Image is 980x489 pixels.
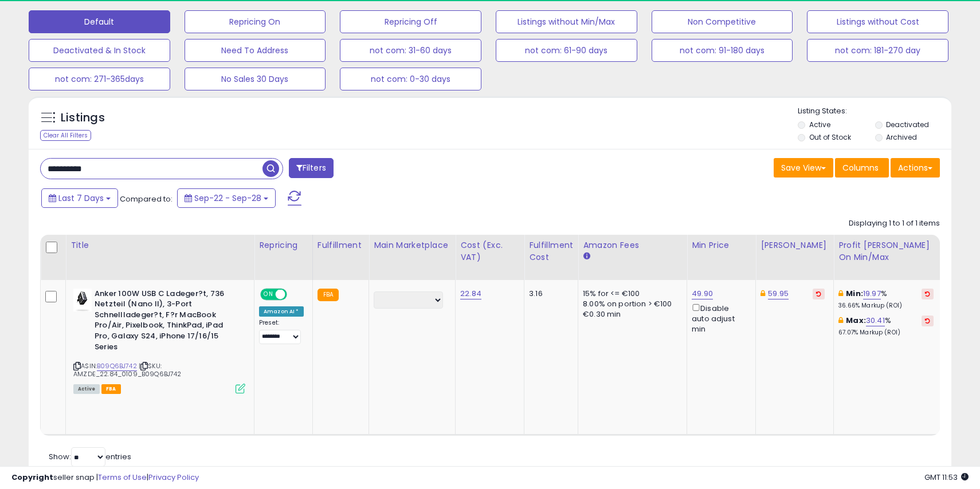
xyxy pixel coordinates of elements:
button: Listings without Cost [807,10,948,33]
span: Last 7 Days [58,192,104,204]
a: Privacy Policy [148,472,199,483]
div: Fulfillment Cost [529,239,573,263]
div: €0.30 min [583,309,678,320]
div: Profit [PERSON_NAME] on Min/Max [838,239,938,263]
button: Last 7 Days [41,188,118,208]
img: 31OkBS5wFDL._SL40_.jpg [73,289,92,311]
span: Compared to: [120,194,173,204]
label: Out of Stock [809,132,851,142]
span: Sep-22 - Sep-28 [194,192,261,204]
div: Amazon Fees [583,239,682,251]
button: Default [29,10,170,33]
div: [PERSON_NAME] [761,239,829,251]
div: Main Marketplace [374,239,450,251]
b: Min: [846,288,863,299]
button: Sep-22 - Sep-28 [177,188,276,208]
h5: Listings [61,110,105,126]
div: Preset: [259,319,304,345]
div: % [838,289,934,310]
div: Clear All Filters [40,130,91,141]
button: not com: 91-180 days [652,39,793,62]
div: Cost (Exc. VAT) [460,239,519,263]
a: Terms of Use [98,472,147,483]
a: 59.95 [768,288,789,299]
p: 36.66% Markup (ROI) [838,302,934,310]
th: The percentage added to the cost of goods (COGS) that forms the calculator for Min & Max prices. [834,235,943,280]
button: not com: 31-60 days [340,39,481,62]
span: All listings currently available for purchase on Amazon [73,384,100,394]
div: seller snap | | [11,472,199,483]
a: 22.84 [460,288,481,299]
button: Repricing On [185,10,326,33]
p: 67.07% Markup (ROI) [838,329,934,337]
small: Amazon Fees. [583,251,590,262]
button: Listings without Min/Max [496,10,637,33]
div: 8.00% on portion > €100 [583,299,678,309]
th: CSV column name: cust_attr_1_Main Marketplace [369,235,456,280]
b: Anker 100W USB C Ladeger?t, 736 Netzteil (Nano II), 3-Port Schnellladeger?t, F?r MacBook Pro/Air,... [95,289,234,355]
span: FBA [101,384,121,394]
div: 3.16 [529,289,569,299]
button: not com: 0-30 days [340,68,481,90]
button: Repricing Off [340,10,481,33]
a: 30.41 [866,315,885,326]
strong: Copyright [11,472,53,483]
div: Repricing [259,239,308,251]
span: OFF [285,289,304,299]
div: Fulfillment [317,239,364,251]
div: ASIN: [73,289,245,392]
div: Title [70,239,249,251]
a: 19.97 [863,288,881,299]
button: Filters [289,158,334,178]
div: Disable auto adjust min [692,302,747,335]
button: Need To Address [185,39,326,62]
div: % [838,316,934,337]
button: Save View [774,158,833,178]
button: not com: 181-270 day [807,39,948,62]
div: Min Price [692,239,751,251]
p: Listing States: [798,106,951,117]
span: | SKU: AMZDE_22.84_0109_B09Q6BJ742 [73,361,182,378]
button: Deactivated & In Stock [29,39,170,62]
button: Non Competitive [652,10,793,33]
button: No Sales 30 Days [185,68,326,90]
button: not com: 271-365days [29,68,170,90]
div: Displaying 1 to 1 of 1 items [849,218,940,229]
span: 2025-10-6 11:53 GMT [924,472,969,483]
label: Active [809,120,830,129]
button: Columns [835,158,889,178]
div: 15% for <= €100 [583,289,678,299]
small: FBA [317,289,339,301]
label: Deactivated [886,120,929,129]
button: not com: 61-90 days [496,39,637,62]
div: Amazon AI * [259,306,304,317]
span: Columns [842,162,879,173]
a: B09Q6BJ742 [97,361,137,371]
span: ON [261,289,276,299]
label: Archived [886,132,917,142]
span: Show: entries [49,451,131,462]
b: Max: [846,315,866,326]
a: 49.90 [692,288,713,299]
button: Actions [891,158,940,178]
